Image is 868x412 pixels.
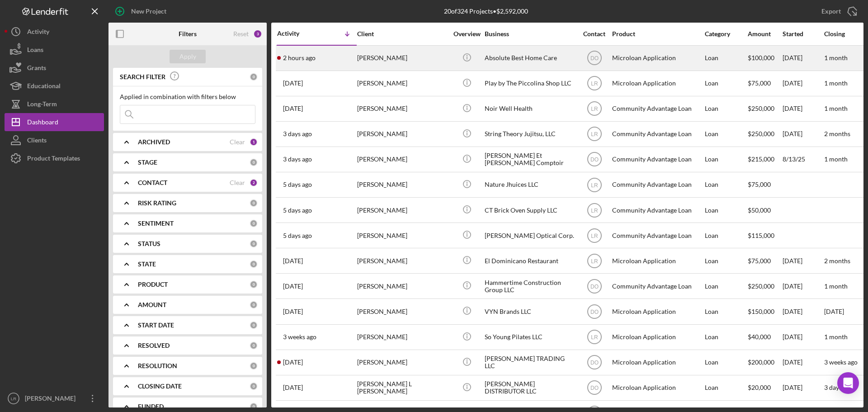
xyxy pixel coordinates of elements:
div: Clear [230,138,245,146]
div: Export [821,2,841,20]
div: [PERSON_NAME] [357,198,448,222]
div: 0 [250,403,258,411]
text: DO [590,385,599,391]
div: [PERSON_NAME] [357,350,448,374]
div: Community Advantage Loan [612,223,703,247]
div: 1 [250,138,258,146]
div: Open Intercom Messenger [837,372,859,394]
time: 2 months [824,257,850,265]
div: Loan [705,299,747,323]
div: Grants [27,59,46,79]
div: Loan [705,274,747,298]
div: [PERSON_NAME] [357,249,448,273]
time: [DATE] [824,308,844,315]
b: RESOLUTION [138,362,177,369]
div: Community Advantage Loan [612,274,703,298]
div: $115,000 [748,223,782,247]
button: Loans [5,41,104,59]
button: LR[PERSON_NAME] [5,389,104,407]
div: 0 [250,260,258,268]
div: Loan [705,249,747,273]
div: 20 of 324 Projects • $2,592,000 [444,8,528,15]
b: STAGE [138,159,157,166]
div: [DATE] [783,97,823,121]
b: RESOLVED [138,342,170,349]
b: SEARCH FILTER [120,73,165,81]
div: 8/13/25 [783,147,823,171]
b: FUNDED [138,403,164,410]
div: $50,000 [748,198,782,222]
div: [PERSON_NAME] [23,389,81,410]
div: CT Brick Oven Supply LLC [485,198,575,222]
div: Community Advantage Loan [612,173,703,197]
div: [PERSON_NAME] [357,325,448,349]
div: [PERSON_NAME] [357,223,448,247]
time: 2025-08-22 15:15 [283,232,312,239]
div: Community Advantage Loan [612,97,703,121]
b: PRODUCT [138,281,168,288]
div: [DATE] [783,299,823,323]
time: 2025-08-22 19:13 [283,181,312,188]
div: Loan [705,173,747,197]
div: 0 [250,382,258,390]
b: CLOSING DATE [138,383,182,390]
text: LR [591,334,598,341]
a: Long-Term [5,95,104,113]
text: DO [590,283,599,289]
time: 2025-07-01 22:25 [283,359,303,366]
div: Business [485,30,575,38]
div: [DATE] [783,274,823,298]
text: LR [591,131,598,137]
time: 1 month [824,79,848,87]
time: 2025-08-21 19:41 [283,257,303,265]
time: 3 weeks ago [824,358,858,366]
a: Dashboard [5,113,104,131]
text: DO [590,156,599,163]
button: Apply [170,50,206,63]
div: [PERSON_NAME] [357,122,448,146]
div: [PERSON_NAME] [357,173,448,197]
time: 2025-08-19 16:42 [283,283,303,290]
div: Community Advantage Loan [612,147,703,171]
div: Product [612,30,703,38]
div: $75,000 [748,249,782,273]
div: Reset [233,30,249,38]
b: ARCHIVED [138,138,170,146]
div: Microloan Application [612,46,703,70]
b: CONTACT [138,179,167,186]
div: [DATE] [783,376,823,400]
div: Educational [27,77,61,97]
div: Microloan Application [612,376,703,400]
div: [DATE] [783,46,823,70]
div: Loan [705,46,747,70]
div: Community Advantage Loan [612,198,703,222]
div: Long-Term [27,95,57,115]
div: [PERSON_NAME] [357,71,448,95]
div: Apply [179,50,196,63]
div: Loan [705,350,747,374]
div: 0 [250,341,258,350]
div: 3 [253,29,262,38]
div: Loan [705,122,747,146]
div: [DATE] [783,122,823,146]
div: $250,000 [748,274,782,298]
div: Client [357,30,448,38]
text: LR [591,106,598,112]
div: Community Advantage Loan [612,122,703,146]
div: Nature Jhuices LLC [485,173,575,197]
div: Activity [277,30,317,37]
button: Educational [5,77,104,95]
div: [PERSON_NAME] [357,274,448,298]
div: Microloan Application [612,325,703,349]
text: LR [591,182,598,188]
time: 2025-08-26 15:56 [283,105,303,112]
div: 0 [250,199,258,207]
div: $150,000 [748,299,782,323]
div: Category [705,30,747,38]
div: [PERSON_NAME] [357,97,448,121]
time: 2025-08-16 21:03 [283,308,303,315]
time: 2025-08-24 19:24 [283,130,312,137]
div: [DATE] [783,350,823,374]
